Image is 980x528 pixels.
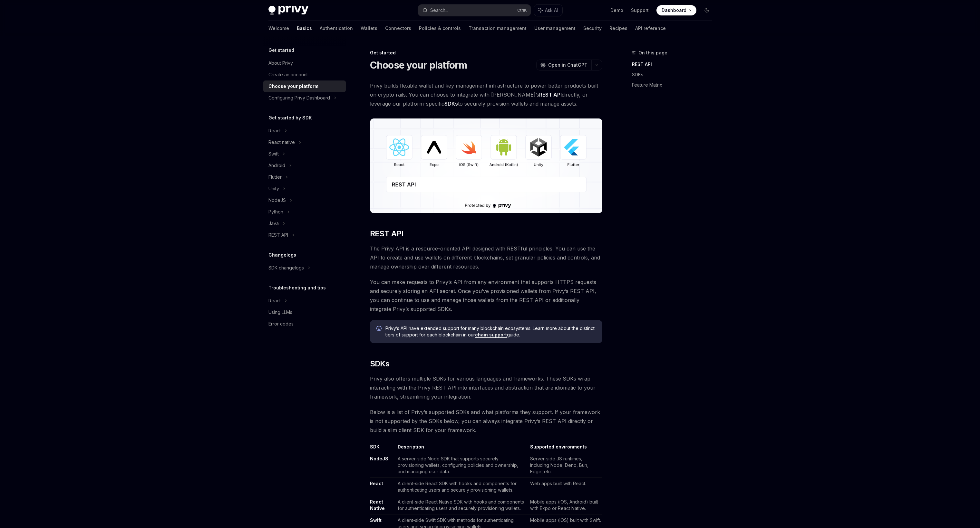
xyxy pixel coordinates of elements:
[263,57,346,69] a: About Privy
[268,320,294,328] div: Error codes
[268,251,296,259] h5: Changelogs
[268,71,308,79] div: Create an account
[528,496,602,514] td: Mobile apps (iOS, Android) built with Expo or React Native.
[370,456,388,462] a: NodeJS
[268,6,308,15] img: dark logo
[444,100,458,107] strong: SDKs
[610,7,623,14] a: Demo
[263,306,346,318] a: Using LLMs
[268,162,285,169] div: Android
[548,62,587,68] span: Open in ChatGPT
[376,326,383,332] svg: Info
[268,297,281,305] div: React
[418,5,531,16] button: Search...CtrlK
[631,7,649,14] a: Support
[370,481,383,486] a: React
[268,21,289,36] a: Welcome
[702,5,712,15] button: Toggle dark mode
[656,5,696,15] a: Dashboard
[268,138,295,146] div: React native
[534,21,576,36] a: User management
[545,7,558,14] span: Ask AI
[536,60,591,71] button: Open in ChatGPT
[370,50,602,56] div: Get started
[370,244,602,271] span: The Privy API is a resource-oriented API designed with RESTful principles. You can use the API to...
[268,173,282,181] div: Flutter
[385,325,596,338] span: Privy’s API have extended support for many blockchain ecosystems. Learn more about the distinct t...
[370,359,390,369] span: SDKs
[475,332,507,338] a: chain support
[370,517,382,523] a: Swift
[268,127,281,135] div: React
[370,229,403,239] span: REST API
[268,308,292,316] div: Using LLMs
[297,21,312,36] a: Basics
[632,80,717,90] a: Feature Matrix
[528,444,602,453] th: Supported environments
[370,59,467,71] h1: Choose your platform
[395,496,527,514] td: A client-side React Native SDK with hooks and components for authenticating users and securely pr...
[370,81,602,108] span: Privy builds flexible wallet and key management infrastructure to power better products built on ...
[638,49,667,57] span: On this page
[528,478,602,496] td: Web apps built with React.
[370,278,602,314] span: You can make requests to Privy’s API from any environment that supports HTTPS requests and secure...
[632,70,717,80] a: SDKs
[268,46,294,54] h5: Get started
[609,21,627,36] a: Recipes
[662,7,686,14] span: Dashboard
[469,21,527,36] a: Transaction management
[395,444,527,453] th: Description
[268,284,326,292] h5: Troubleshooting and tips
[268,264,304,272] div: SDK changelogs
[320,21,353,36] a: Authentication
[583,21,602,36] a: Security
[268,94,330,102] div: Configuring Privy Dashboard
[361,21,377,36] a: Wallets
[534,5,562,16] button: Ask AI
[263,80,346,92] a: Choose your platform
[395,478,527,496] td: A client-side React SDK with hooks and components for authenticating users and securely provision...
[395,453,527,478] td: A server-side Node SDK that supports securely provisioning wallets, configuring policies and owne...
[268,82,318,90] div: Choose your platform
[370,374,602,401] span: Privy also offers multiple SDKs for various languages and frameworks. These SDKs wrap interacting...
[268,59,293,67] div: About Privy
[268,231,288,239] div: REST API
[268,208,283,216] div: Python
[419,21,461,36] a: Policies & controls
[517,8,527,13] span: Ctrl K
[263,69,346,80] a: Create an account
[370,408,602,435] span: Below is a list of Privy’s supported SDKs and what platforms they support. If your framework is n...
[370,499,385,511] a: React Native
[430,6,448,14] div: Search...
[268,150,279,158] div: Swift
[268,114,312,122] h5: Get started by SDK
[539,91,562,98] strong: REST API
[268,220,279,227] div: Java
[370,118,602,213] img: images/Platform2.png
[268,185,279,193] div: Unity
[263,318,346,330] a: Error codes
[385,21,411,36] a: Connectors
[268,196,286,204] div: NodeJS
[632,59,717,70] a: REST API
[528,453,602,478] td: Server-side JS runtimes, including Node, Deno, Bun, Edge, etc.
[635,21,666,36] a: API reference
[370,444,395,453] th: SDK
